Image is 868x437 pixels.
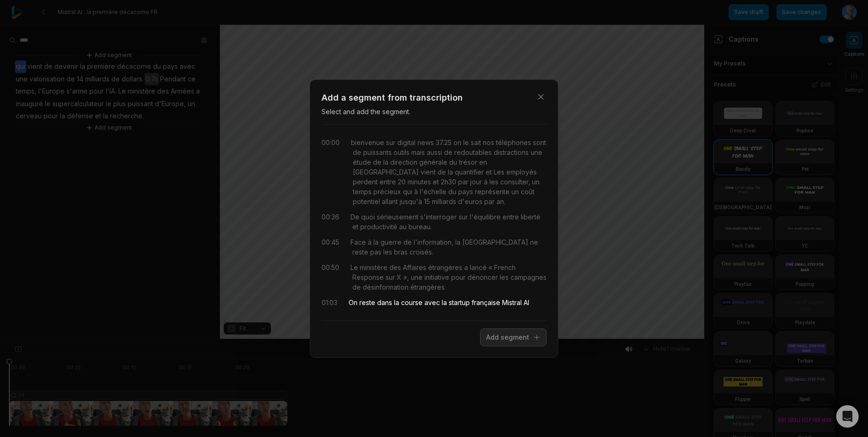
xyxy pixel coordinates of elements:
span: la [446,167,453,177]
span: [GEOGRAPHIC_DATA] [351,167,419,177]
span: et [431,177,439,187]
span: qui [401,187,412,197]
span: entre [501,212,519,222]
span: 2h30 [439,177,456,187]
span: la [372,237,379,247]
span: initiative [423,272,449,282]
span: vient [419,167,436,177]
div: 00:50 [321,262,339,292]
span: du [447,157,457,167]
span: reste [357,298,375,307]
span: nos [481,138,494,147]
span: outils [392,147,409,157]
span: X [395,272,401,282]
span: de [436,167,446,177]
span: puissants [361,147,392,157]
span: de [401,237,412,247]
span: la [381,157,388,167]
span: un [510,187,519,197]
span: de [350,282,361,292]
span: par [456,177,468,187]
span: 20 [396,177,406,187]
span: le [461,138,469,147]
span: productivité [358,222,397,232]
span: guerre [379,237,401,247]
span: on [452,138,461,147]
span: liberté [519,212,540,222]
span: française [470,298,500,307]
span: croisés. [408,247,433,257]
span: aussi [425,147,442,157]
span: avec [423,298,440,307]
span: trésor [457,157,477,167]
span: bureau. [407,222,432,232]
span: quantifier [453,167,484,177]
span: des [387,262,401,272]
span: téléphones [494,138,531,147]
span: reste [350,247,368,257]
button: Add segment [480,328,547,346]
span: an. [495,197,505,206]
div: Open Intercom Messenger [836,405,859,428]
span: d'euros [456,197,482,206]
span: milliards [430,197,456,206]
span: 37.25 [434,138,452,147]
span: représente [473,187,510,197]
span: sont [531,138,546,147]
span: par [482,197,495,206]
span: jour [468,177,482,187]
span: « [487,262,492,272]
span: news [416,138,434,147]
span: sérieusement [375,212,418,222]
span: coût [519,187,534,197]
span: l'échelle [418,187,446,197]
span: 15 [422,197,430,206]
span: ministère [358,262,387,272]
span: de [442,147,452,157]
span: la [440,298,447,307]
span: les [488,177,498,187]
span: [GEOGRAPHIC_DATA] [460,237,528,247]
span: bienvenue [351,138,384,147]
span: en [477,157,487,167]
span: ne [528,237,538,247]
span: précieux [372,187,401,197]
span: la [392,298,399,307]
span: Affaires [401,262,426,272]
span: une [529,147,542,157]
span: campagnes [509,272,547,282]
span: temps [351,187,372,197]
span: s'interroger [418,212,457,222]
span: », [401,272,409,282]
span: l'équilibre [468,212,501,222]
span: employés [504,167,537,177]
span: une [409,272,423,282]
span: pour [449,272,466,282]
span: étrangères. [408,282,446,292]
span: digital [395,138,416,147]
span: mais [409,147,425,157]
span: quoi [359,212,375,222]
span: distractions [492,147,529,157]
span: sur [384,272,395,282]
span: jusqu'à [398,197,422,206]
span: sur [384,138,395,147]
span: perdent [351,177,378,187]
span: sait [469,138,481,147]
span: à [412,187,418,197]
span: à [366,237,372,247]
span: potentiel [351,197,380,206]
div: 00:45 [321,237,339,257]
span: Response [350,272,384,282]
span: dans [375,298,392,307]
span: de [371,157,381,167]
p: Select and add the segment. [321,107,547,117]
span: AI [522,298,529,307]
span: Mistral [500,298,522,307]
span: Face [350,237,366,247]
span: entre [378,177,396,187]
span: Le [350,262,358,272]
span: désinformation [361,282,408,292]
div: 00:36 [321,212,339,232]
span: consulter, [498,177,530,187]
